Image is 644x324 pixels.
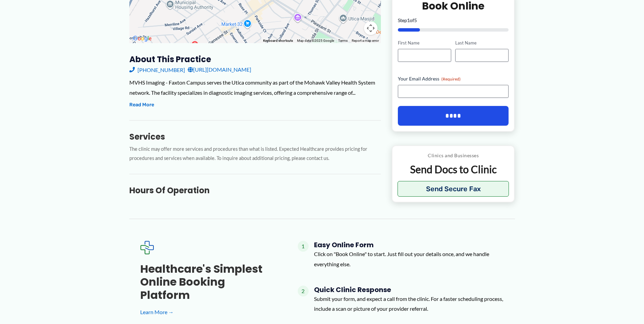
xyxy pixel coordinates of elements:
[263,38,293,43] button: Keyboard shortcuts
[129,131,381,142] h3: Services
[129,101,154,109] button: Read More
[298,241,309,252] span: 1
[441,76,461,82] span: (Required)
[131,34,153,43] a: Open this area in Google Maps (opens a new window)
[407,18,410,23] span: 1
[129,145,381,163] p: The clinic may offer more services and procedures than what is listed. Expected Healthcare provid...
[140,241,154,254] img: Expected Healthcare Logo
[297,39,334,42] span: Map data ©2025 Google
[131,34,153,43] img: Google
[314,249,504,269] p: Click on "Book Online" to start. Just fill out your details once, and we handle everything else.
[314,241,504,249] h4: Easy Online Form
[455,40,509,47] label: Last Name
[129,65,185,75] a: [PHONE_NUMBER]
[140,263,276,302] h3: Healthcare's simplest online booking platform
[314,294,504,314] p: Submit your form, and expect a call from the clinic. For a faster scheduling process, include a s...
[129,185,381,196] h3: Hours of Operation
[188,65,251,75] a: [URL][DOMAIN_NAME]
[398,40,451,47] label: First Name
[314,286,504,294] h4: Quick Clinic Response
[414,18,417,23] span: 5
[129,77,381,97] div: MVHS Imaging - Faxton Campus serves the Utica community as part of the Mohawk Valley Health Syste...
[352,39,379,42] a: Report a map error
[129,54,381,65] h3: About this practice
[364,21,378,35] button: Map camera controls
[140,307,276,317] a: Learn More →
[298,286,309,296] span: 2
[398,75,509,82] label: Your Email Address
[398,163,509,176] p: Send Docs to Clinic
[398,18,509,23] p: Step of
[398,181,509,197] button: Send Secure Fax
[398,151,509,160] p: Clinics and Businesses
[338,39,348,42] a: Terms (opens in new tab)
